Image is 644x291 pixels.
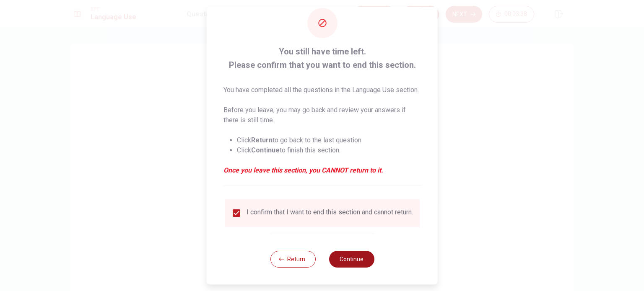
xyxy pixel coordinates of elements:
strong: Return [251,136,273,144]
li: Click to go back to the last question [237,135,421,145]
button: Return [270,251,315,268]
p: You have completed all the questions in the Language Use section. [223,85,421,95]
p: Before you leave, you may go back and review your answers if there is still time. [223,105,421,125]
div: I confirm that I want to end this section and cannot return. [247,208,413,218]
li: Click to finish this section. [237,145,421,155]
span: You still have time left. Please confirm that you want to end this section. [223,45,421,72]
em: Once you leave this section, you CANNOT return to it. [223,165,421,175]
button: Continue [329,251,374,268]
strong: Continue [251,146,280,154]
